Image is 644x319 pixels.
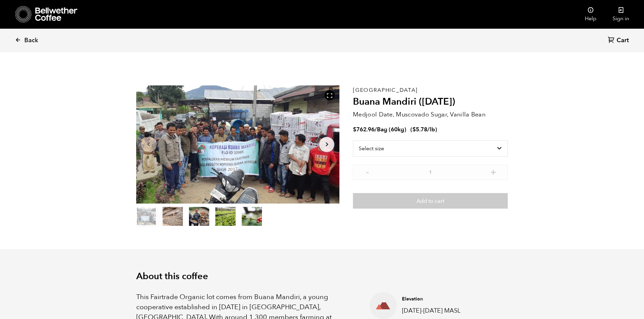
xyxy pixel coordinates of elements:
span: ( ) [410,126,437,133]
bdi: 5.78 [412,126,427,133]
p: Medjool Date, Muscovado Sugar, Vanilla Bean [353,110,508,119]
h2: About this coffee [136,271,508,282]
span: Back [24,36,38,45]
bdi: 762.96 [353,126,375,133]
span: /lb [427,126,435,133]
a: Cart [608,36,630,45]
button: - [363,168,372,175]
span: / [375,126,377,133]
button: Add to cart [353,193,508,209]
span: Cart [617,36,629,45]
h2: Buana Mandiri ([DATE]) [353,96,508,108]
span: $ [412,126,416,133]
button: + [489,168,498,175]
h4: Elevation [402,296,466,302]
p: [DATE]-[DATE] MASL [402,306,466,315]
span: Bag (60kg) [377,126,406,133]
span: $ [353,126,356,133]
